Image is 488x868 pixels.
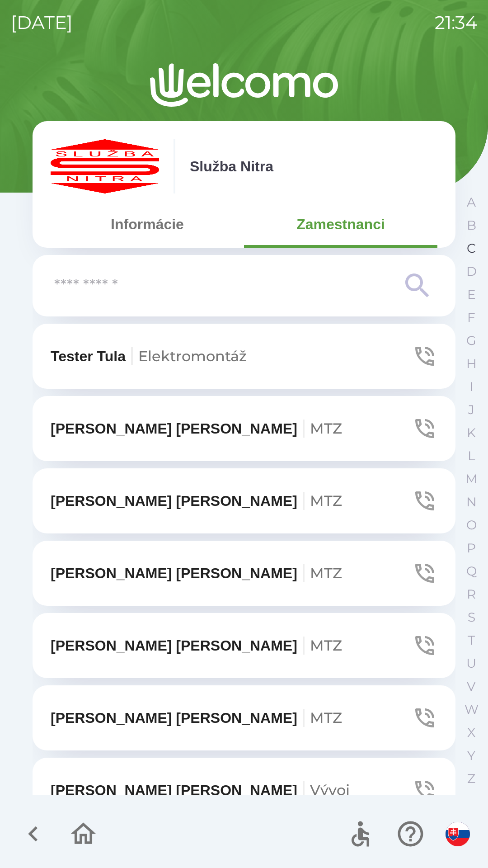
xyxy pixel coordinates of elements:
img: sk flag [446,822,470,846]
span: MTZ [310,492,342,509]
span: Vývoj [310,781,350,799]
p: [DATE] [11,9,73,36]
span: MTZ [310,564,342,582]
p: Služba Nitra [190,156,273,177]
p: Tester Tula [51,345,247,367]
button: Tester TulaElektromontáž [33,324,455,389]
button: [PERSON_NAME] [PERSON_NAME]MTZ [33,613,455,678]
p: [PERSON_NAME] [PERSON_NAME] [51,562,342,584]
span: MTZ [310,709,342,726]
span: Elektromontáž [138,347,247,365]
button: [PERSON_NAME] [PERSON_NAME]MTZ [33,396,455,461]
p: [PERSON_NAME] [PERSON_NAME] [51,779,350,801]
button: Informácie [51,208,244,241]
button: Zamestnanci [244,208,437,241]
img: c55f63fc-e714-4e15-be12-dfeb3df5ea30.png [51,139,159,193]
p: [PERSON_NAME] [PERSON_NAME] [51,418,342,439]
button: [PERSON_NAME] [PERSON_NAME]MTZ [33,685,455,750]
span: MTZ [310,637,342,654]
button: [PERSON_NAME] [PERSON_NAME]MTZ [33,541,455,606]
p: 21:34 [435,9,477,36]
p: [PERSON_NAME] [PERSON_NAME] [51,635,342,656]
img: Logo [33,63,455,107]
p: [PERSON_NAME] [PERSON_NAME] [51,490,342,512]
span: MTZ [310,420,342,437]
button: [PERSON_NAME] [PERSON_NAME]MTZ [33,468,455,533]
button: [PERSON_NAME] [PERSON_NAME]Vývoj [33,758,455,823]
p: [PERSON_NAME] [PERSON_NAME] [51,707,342,729]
